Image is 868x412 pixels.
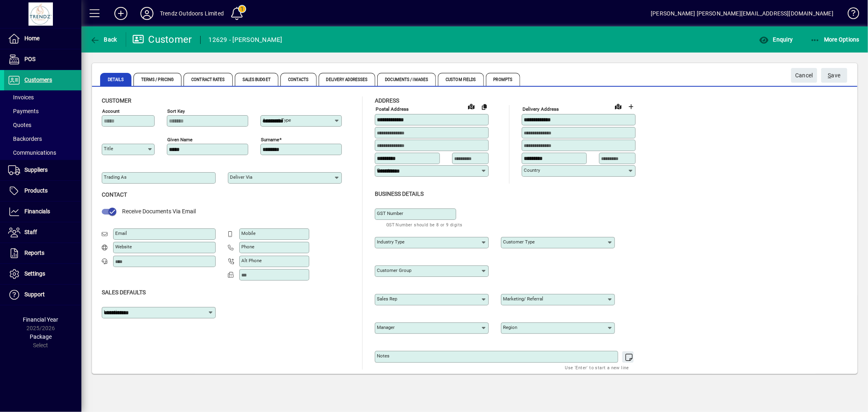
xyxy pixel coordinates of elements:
[4,49,81,70] a: POS
[115,244,132,250] mat-label: Website
[88,32,119,47] button: Back
[4,264,81,284] a: Settings
[486,73,520,86] span: Prompts
[810,36,860,43] span: More Options
[8,108,39,114] span: Payments
[108,6,134,21] button: Add
[759,36,793,43] span: Enquiry
[828,69,841,82] span: ave
[4,118,81,132] a: Quotes
[102,97,131,104] span: Customer
[23,316,59,323] span: Financial Year
[4,160,81,180] a: Suppliers
[4,132,81,146] a: Backorders
[262,117,291,123] mat-label: Account Type
[478,100,491,113] button: Copy to Delivery address
[24,35,39,42] span: Home
[8,136,42,142] span: Backorders
[377,73,436,86] span: Documents / Images
[241,244,254,250] mat-label: Phone
[377,267,411,273] mat-label: Customer group
[90,36,117,43] span: Back
[503,296,543,302] mat-label: Marketing/ Referral
[132,33,192,46] div: Customer
[280,73,317,86] span: Contacts
[8,122,31,128] span: Quotes
[319,73,376,86] span: Delivery Addresses
[4,28,81,49] a: Home
[4,202,81,222] a: Financials
[465,100,478,113] a: View on map
[160,7,224,20] div: Trendz Outdoors Limited
[133,73,182,86] span: Terms / Pricing
[104,146,113,151] mat-label: Title
[791,68,817,83] button: Cancel
[377,296,397,302] mat-label: Sales rep
[241,258,262,263] mat-label: Alt Phone
[795,69,813,82] span: Cancel
[24,167,48,173] span: Suppliers
[24,208,50,215] span: Financials
[24,77,52,83] span: Customers
[625,100,638,113] button: Choose address
[612,100,625,113] a: View on map
[102,289,146,296] span: Sales defaults
[842,2,858,28] a: Knowledge Base
[377,324,395,330] mat-label: Manager
[184,73,232,86] span: Contract Rates
[821,68,847,83] button: Save
[375,191,424,197] span: Business details
[167,108,185,114] mat-label: Sort key
[235,73,278,86] span: Sales Budget
[4,222,81,243] a: Staff
[4,90,81,104] a: Invoices
[377,239,404,245] mat-label: Industry type
[503,324,517,330] mat-label: Region
[102,191,127,198] span: Contact
[102,108,120,114] mat-label: Account
[377,353,389,359] mat-label: Notes
[651,7,833,20] div: [PERSON_NAME] [PERSON_NAME][EMAIL_ADDRESS][DOMAIN_NAME]
[115,230,127,236] mat-label: Email
[134,6,160,21] button: Profile
[241,230,256,236] mat-label: Mobile
[30,333,52,340] span: Package
[104,309,122,315] mat-label: Location
[524,167,540,173] mat-label: Country
[377,167,393,173] mat-label: Country
[4,243,81,263] a: Reports
[81,32,126,47] app-page-header-button: Back
[24,291,45,298] span: Support
[8,149,56,156] span: Communications
[24,229,37,235] span: Staff
[375,97,399,104] span: Address
[8,94,34,101] span: Invoices
[386,220,463,229] mat-hint: GST Number should be 8 or 9 digits
[438,73,483,86] span: Custom Fields
[24,187,48,194] span: Products
[230,174,252,180] mat-label: Deliver via
[100,73,131,86] span: Details
[808,32,862,47] button: More Options
[122,208,196,215] span: Receive Documents Via Email
[828,72,831,79] span: S
[209,33,282,46] div: 12629 - [PERSON_NAME]
[24,270,45,277] span: Settings
[503,239,535,245] mat-label: Customer type
[24,250,44,256] span: Reports
[377,210,403,216] mat-label: GST Number
[24,56,35,62] span: POS
[167,137,192,142] mat-label: Given name
[4,146,81,160] a: Communications
[565,363,629,372] mat-hint: Use 'Enter' to start a new line
[4,181,81,201] a: Products
[757,32,795,47] button: Enquiry
[4,104,81,118] a: Payments
[104,174,127,180] mat-label: Trading as
[261,137,279,142] mat-label: Surname
[4,285,81,305] a: Support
